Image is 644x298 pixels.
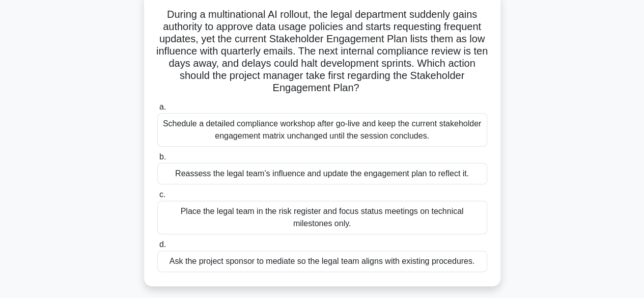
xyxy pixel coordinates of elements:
[157,113,487,147] div: Schedule a detailed compliance workshop after go-live and keep the current stakeholder engagement...
[159,240,166,249] span: d.
[159,102,166,111] span: a.
[157,251,487,272] div: Ask the project sponsor to mediate so the legal team aligns with existing procedures.
[159,190,165,199] span: c.
[157,163,487,184] div: Reassess the legal team’s influence and update the engagement plan to reflect it.
[157,201,487,234] div: Place the legal team in the risk register and focus status meetings on technical milestones only.
[156,8,488,95] h5: During a multinational AI rollout, the legal department suddenly gains authority to approve data ...
[159,152,166,161] span: b.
